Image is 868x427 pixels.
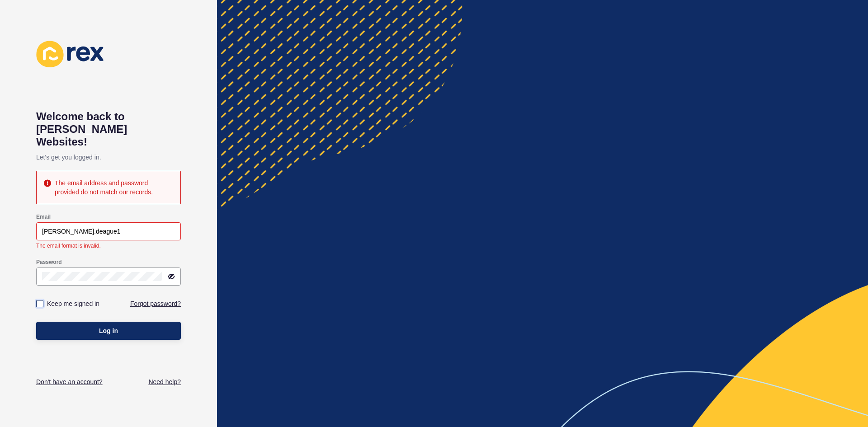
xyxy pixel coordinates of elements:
[36,258,62,266] label: Password
[36,110,181,148] h1: Welcome back to [PERSON_NAME] Websites!
[99,326,118,335] span: Log in
[55,178,173,197] div: The email address and password provided do not match our records.
[36,148,181,166] p: Let's get you logged in.
[130,299,181,308] a: Forgot password?
[36,322,181,340] button: Log in
[42,227,175,236] input: e.g. name@company.com
[36,213,51,221] label: Email
[47,299,99,308] label: Keep me signed in
[36,377,103,386] a: Don't have an account?
[148,377,181,386] a: Need help?
[36,242,181,249] div: The email format is invalid.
